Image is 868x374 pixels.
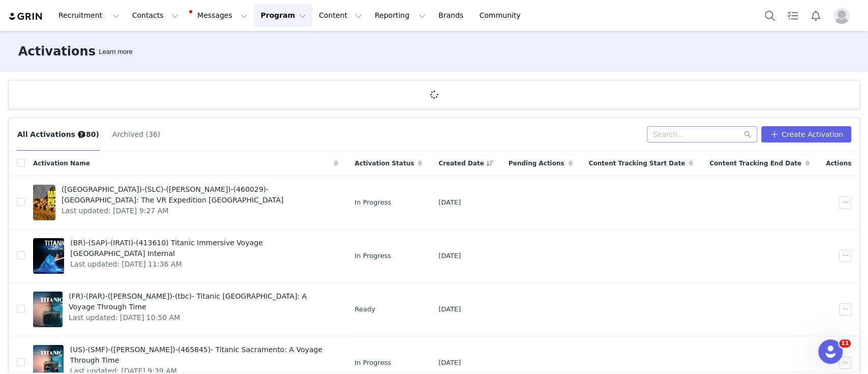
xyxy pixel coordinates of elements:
button: Search [759,4,781,27]
button: All Activations (380) [17,126,100,142]
button: Content [313,4,368,27]
span: Pending Actions [508,159,564,168]
span: Content Tracking Start Date [588,159,685,168]
button: Notifications [804,4,827,27]
span: (BR)-(SAP)-(IRATI)-(413610) Titanic Immersive Voyage [GEOGRAPHIC_DATA] Internal [70,238,332,259]
span: Last updated: [DATE] 11:36 AM [70,259,332,270]
span: [DATE] [438,358,461,368]
h3: Activations [18,42,96,61]
button: Create Activation [761,126,851,142]
button: Recruitment [52,4,126,27]
a: ([GEOGRAPHIC_DATA])-(SLC)-([PERSON_NAME])-(460029)- [GEOGRAPHIC_DATA]: The VR Expedition [GEOGRAP... [33,182,338,223]
span: Last updated: [DATE] 10:50 AM [69,312,332,323]
img: placeholder-profile.jpg [833,8,850,24]
span: Last updated: [DATE] 9:27 AM [62,206,332,216]
a: (BR)-(SAP)-(IRATI)-(413610) Titanic Immersive Voyage [GEOGRAPHIC_DATA] InternalLast updated: [DAT... [33,236,338,276]
button: Profile [827,8,860,24]
button: Program [254,4,312,27]
span: In Progress [354,251,391,261]
span: [DATE] [438,197,461,208]
iframe: Intercom live chat [818,339,843,364]
span: Ready [354,304,375,314]
div: Tooltip anchor [77,130,86,139]
a: Tasks [782,4,804,27]
span: [DATE] [438,251,461,261]
a: Community [473,4,531,27]
img: grin logo [8,12,44,21]
span: Activation Status [354,159,414,168]
button: Reporting [369,4,432,27]
div: Actions [818,153,859,174]
button: Messages [185,4,254,27]
span: ([GEOGRAPHIC_DATA])-(SLC)-([PERSON_NAME])-(460029)- [GEOGRAPHIC_DATA]: The VR Expedition [GEOGRAP... [62,184,332,206]
span: In Progress [354,197,391,208]
span: (FR)-(PAR)-([PERSON_NAME])-(tbc)- Titanic [GEOGRAPHIC_DATA]: A Voyage Through Time [69,291,332,312]
span: Activation Name [33,159,90,168]
button: Archived (36) [112,126,161,142]
span: (US)-(SMF)-([PERSON_NAME])-(465845)- Titanic Sacramento: A Voyage Through Time [70,344,332,366]
button: Contacts [126,4,185,27]
span: Created Date [438,159,484,168]
input: Search... [647,126,757,142]
span: 11 [839,339,851,348]
span: [DATE] [438,304,461,314]
a: Brands [432,4,472,27]
div: Tooltip anchor [97,47,134,57]
a: (FR)-(PAR)-([PERSON_NAME])-(tbc)- Titanic [GEOGRAPHIC_DATA]: A Voyage Through TimeLast updated: [... [33,289,338,330]
span: In Progress [354,358,391,368]
i: icon: search [744,131,751,138]
span: Content Tracking End Date [709,159,801,168]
